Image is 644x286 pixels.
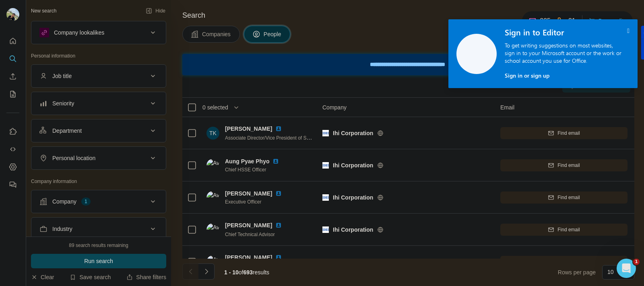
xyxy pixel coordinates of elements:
span: Find email [557,162,580,169]
img: Logo of Ihi Corporation [322,194,329,201]
h4: Search [182,10,634,21]
div: Industry [52,225,72,233]
button: Dashboard [6,160,19,174]
button: My lists [6,87,19,101]
button: Clear [31,273,54,281]
button: Personal location [31,148,166,168]
span: [PERSON_NAME] [225,221,272,229]
button: Find email [500,256,627,268]
img: Avatar [206,255,219,268]
button: Company lookalikes [31,23,166,42]
img: Logo of Ihi Corporation [322,259,329,265]
span: of [239,269,244,276]
button: Quick start [6,34,19,48]
button: Save search [70,273,111,281]
p: 225 [540,16,551,26]
button: Find email [500,191,627,204]
button: Use Surfe API [6,142,19,156]
button: Navigate to next page [198,263,215,280]
span: results [224,269,269,276]
button: Job title [31,66,166,86]
span: People [264,30,282,38]
span: 1 - 10 [224,269,239,276]
span: Ihi Corporation [333,226,373,234]
span: Chief HSSE Officer [225,166,282,173]
button: Use Surfe on LinkedIn [6,124,19,139]
img: LinkedIn logo [272,158,279,165]
span: [PERSON_NAME] [225,189,272,198]
span: Ihi Corporation [333,193,373,202]
span: [PERSON_NAME] [225,125,272,133]
span: 1 [633,259,640,265]
button: Search [6,51,19,66]
span: 693 [244,269,253,276]
button: Run search [31,254,166,268]
div: Company lookalikes [54,29,104,37]
span: Company [322,103,347,111]
div: 1 [81,198,91,205]
span: Find email [557,130,580,137]
div: Seniority [52,99,74,107]
span: Find email [557,226,580,233]
button: Find email [500,127,627,139]
span: Associate Director/Vice President of Social Infrastructure Business Area [225,134,378,141]
span: 0 selected [202,103,228,111]
img: LinkedIn logo [275,254,282,261]
img: LinkedIn logo [275,222,282,228]
span: Run search [84,257,113,265]
iframe: Intercom live chat [617,259,636,278]
span: Companies [202,30,231,38]
img: Avatar [206,159,219,172]
div: New search [31,7,56,14]
span: Executive Officer [225,198,285,206]
span: Chief Technical Advisor [225,232,275,237]
button: Buy credits [589,15,626,27]
span: [PERSON_NAME] [225,253,272,261]
img: LinkedIn logo [275,126,282,132]
p: 10 [607,268,614,276]
button: Enrich CSV [6,69,19,84]
span: Ihi Corporation [333,258,373,266]
button: Company1 [31,192,166,211]
span: Rows per page [558,268,596,276]
button: Find email [500,159,627,171]
img: LinkedIn logo [275,190,282,197]
img: Logo of Ihi Corporation [322,162,329,169]
div: Department [52,127,82,135]
button: Share filters [126,273,166,281]
button: Hide [140,5,171,17]
div: Company [52,198,76,206]
p: 21 [568,16,576,26]
p: Personal information [31,52,166,60]
iframe: Banner [182,54,634,75]
button: Feedback [6,177,19,192]
span: Find email [557,258,580,265]
span: Email [500,103,514,111]
span: Find email [557,194,580,201]
img: Avatar [206,223,219,236]
div: TK [206,127,219,140]
img: Avatar [206,191,219,204]
div: 89 search results remaining [69,242,128,249]
img: Avatar [6,8,19,21]
span: Aung Pyae Phyo [225,157,269,165]
span: Ihi Corporation [333,129,373,137]
span: Ihi Corporation [333,161,373,169]
div: Personal location [52,154,95,162]
button: Industry [31,219,166,239]
img: Logo of Ihi Corporation [322,130,329,136]
p: Company information [31,178,166,185]
button: Seniority [31,94,166,113]
button: Find email [500,224,627,236]
div: Job title [52,72,72,80]
img: Logo of Ihi Corporation [322,226,329,233]
button: Department [31,121,166,140]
